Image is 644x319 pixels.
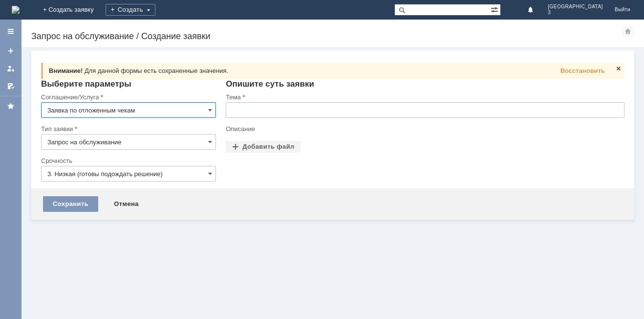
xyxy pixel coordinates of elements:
[41,79,131,89] span: Выберите параметры
[106,4,155,16] div: Создать
[3,61,19,76] a: Мои заявки
[226,94,623,100] div: Тема
[548,10,603,16] span: 3
[3,43,19,59] a: Создать заявку
[548,4,603,10] span: [GEOGRAPHIC_DATA]
[41,126,214,132] div: Тип заявки
[226,79,314,89] span: Опишите суть заявки
[49,67,83,74] span: Внимание!
[12,6,20,14] img: logo
[85,67,228,74] span: Для данной формы есть сохраненные значения.
[31,31,606,41] div: Запрос на обслуживание / Создание заявки
[41,158,214,164] div: Срочность
[615,65,623,72] span: Закрыть
[560,67,605,74] span: Восстановить
[41,94,214,100] div: Соглашение/Услуга
[3,78,19,94] a: Мои согласования
[226,126,623,132] div: Описание
[12,6,20,14] a: Перейти на домашнюю страницу
[491,4,500,14] span: Расширенный поиск
[622,25,634,37] div: Сделать домашней страницей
